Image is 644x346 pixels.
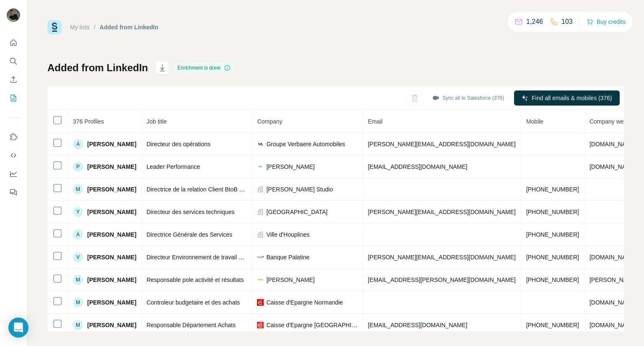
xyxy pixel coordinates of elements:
[561,17,573,27] p: 103
[589,299,636,306] span: [DOMAIN_NAME]
[526,322,579,328] span: [PHONE_NUMBER]
[87,163,136,171] span: [PERSON_NAME]
[589,141,636,147] span: [DOMAIN_NAME]
[7,54,20,69] button: Search
[87,321,136,329] span: [PERSON_NAME]
[146,209,234,215] span: Directeur des services techniques
[70,24,90,31] a: My lists
[73,275,83,285] div: M
[266,185,333,194] span: [PERSON_NAME] Studio
[526,209,579,215] span: [PHONE_NUMBER]
[589,322,636,328] span: [DOMAIN_NAME]
[526,17,543,27] p: 1,246
[7,166,20,181] button: Dashboard
[368,118,382,125] span: Email
[257,141,264,147] img: company-logo
[7,35,20,50] button: Quick start
[73,297,83,307] div: M
[73,320,83,330] div: M
[526,186,579,193] span: [PHONE_NUMBER]
[100,23,158,31] div: Added from LinkedIn
[73,230,83,240] div: A
[146,231,232,238] span: Directrice Générale des Services
[526,118,543,125] span: Mobile
[526,254,579,261] span: [PHONE_NUMBER]
[589,254,636,261] span: [DOMAIN_NAME]
[257,163,264,170] img: company-logo
[266,140,345,148] span: Groupe Verbaere Automobiles
[94,23,96,31] li: /
[47,20,62,34] img: Surfe Logo
[87,298,136,307] span: [PERSON_NAME]
[257,299,264,306] img: company-logo
[87,276,136,284] span: [PERSON_NAME]
[532,94,612,102] span: Find all emails & mobiles (376)
[146,254,262,261] span: Directeur Environnement de travail et achats
[146,163,200,170] span: Leader Performance
[146,118,166,125] span: Job title
[587,16,626,28] button: Buy credits
[87,253,136,261] span: [PERSON_NAME]
[87,208,136,216] span: [PERSON_NAME]
[257,254,264,261] img: company-logo
[73,252,83,262] div: V
[266,276,314,284] span: [PERSON_NAME]
[73,139,83,149] div: A
[257,118,282,125] span: Company
[146,141,210,147] span: Directeur des opérations
[175,63,233,73] div: Enrichment is done
[368,276,515,283] span: [EMAIL_ADDRESS][PERSON_NAME][DOMAIN_NAME]
[7,72,20,87] button: Enrich CSV
[514,90,620,106] button: Find all emails & mobiles (376)
[7,129,20,145] button: Use Surfe on LinkedIn
[146,299,240,306] span: Controleur budgetaire et des achats
[7,8,20,22] img: Avatar
[87,140,136,148] span: [PERSON_NAME]
[368,141,515,147] span: [PERSON_NAME][EMAIL_ADDRESS][DOMAIN_NAME]
[368,163,467,170] span: [EMAIL_ADDRESS][DOMAIN_NAME]
[266,253,309,261] span: Banque Palatine
[266,321,357,329] span: Caisse d'Epargne [GEOGRAPHIC_DATA]
[526,231,579,238] span: [PHONE_NUMBER]
[73,162,83,172] div: P
[7,90,20,106] button: My lists
[47,61,148,75] h1: Added from LinkedIn
[266,298,343,307] span: Caisse d'Epargne Normandie
[87,230,136,239] span: [PERSON_NAME]
[257,322,264,328] img: company-logo
[368,322,467,328] span: [EMAIL_ADDRESS][DOMAIN_NAME]
[146,322,235,328] span: Responsable Département Achats
[7,185,20,200] button: Feedback
[257,276,264,283] img: company-logo
[73,207,83,217] div: Y
[368,254,515,261] span: [PERSON_NAME][EMAIL_ADDRESS][DOMAIN_NAME]
[426,92,510,104] button: Sync all to Salesforce (376)
[266,163,314,171] span: [PERSON_NAME]
[87,185,136,194] span: [PERSON_NAME]
[146,186,252,193] span: Directrice de la relation Client BtoB BtoC
[368,209,515,215] span: [PERSON_NAME][EMAIL_ADDRESS][DOMAIN_NAME]
[8,318,29,338] div: Open Intercom Messenger
[266,208,327,216] span: [GEOGRAPHIC_DATA]
[589,118,636,125] span: Company website
[589,163,636,170] span: [DOMAIN_NAME]
[526,276,579,283] span: [PHONE_NUMBER]
[7,148,20,163] button: Use Surfe API
[73,184,83,194] div: M
[146,276,244,283] span: Responsable pole activité et résultats
[266,230,309,239] span: Ville d'Houplines
[73,118,104,125] span: 376 Profiles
